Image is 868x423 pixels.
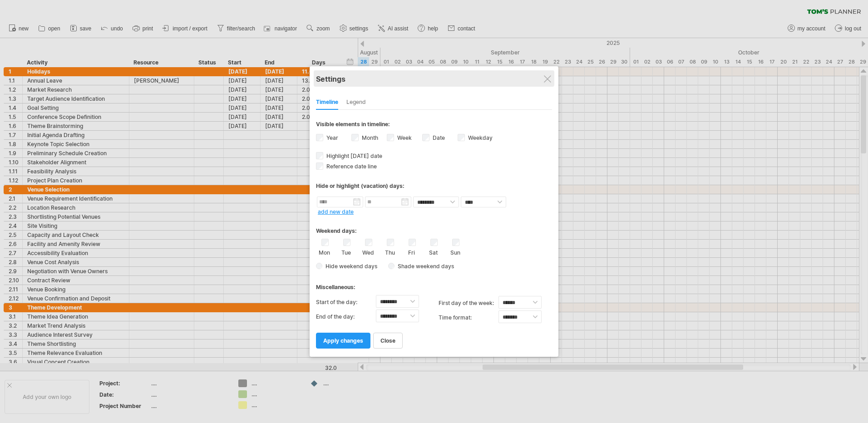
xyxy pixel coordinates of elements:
div: Settings [316,70,552,87]
div: Weekend days: [316,219,552,236]
a: apply changes [316,333,370,349]
label: End of the day: [316,310,376,324]
label: Sat [428,247,439,256]
label: Wed [362,247,374,256]
label: Month [360,134,378,141]
label: Time format: [439,310,498,325]
div: Legend [346,95,366,110]
label: Thu [384,247,395,256]
label: first day of the week: [439,296,498,310]
span: Reference date line [325,163,377,170]
label: Start of the day: [316,295,376,310]
span: apply changes [323,337,363,344]
div: Timeline [316,95,338,110]
label: Year [325,134,338,141]
span: Shade weekend days [395,263,454,270]
label: Fri [406,247,417,256]
label: Weekday [466,134,493,141]
span: Hide weekend days [322,263,377,270]
span: Highlight [DATE] date [325,152,382,159]
div: Hide or highlight (vacation) days: [316,182,552,189]
span: close [380,337,395,344]
label: Sun [449,247,461,256]
label: Date [431,134,445,141]
a: close [373,333,403,349]
div: Visible elements in timeline: [316,121,552,130]
div: Miscellaneous: [316,275,552,293]
label: Week [395,134,412,141]
label: Tue [340,247,352,256]
a: add new date [318,208,354,215]
label: Mon [319,247,330,256]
